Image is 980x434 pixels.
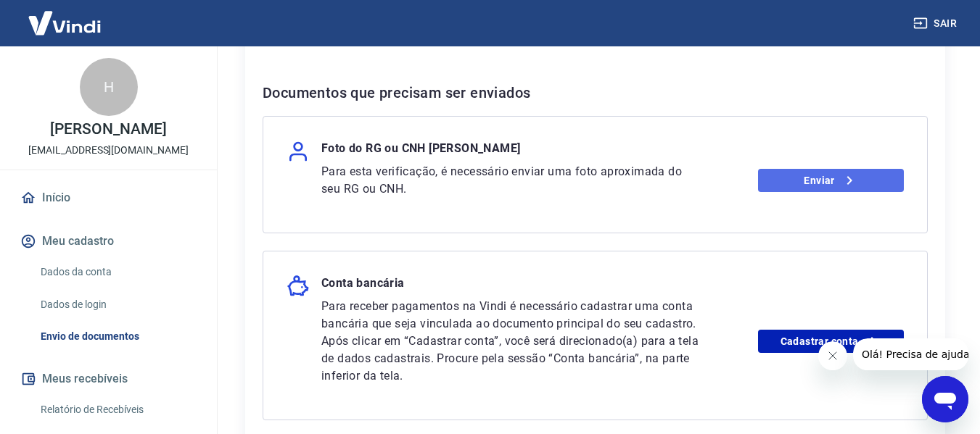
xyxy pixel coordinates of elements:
[758,169,904,192] a: Enviar
[80,58,138,116] div: H
[9,10,122,22] span: Olá! Precisa de ajuda?
[758,330,904,353] a: Cadastrar conta
[287,275,310,298] img: money_pork.0c50a358b6dafb15dddc3eea48f23780.svg
[321,275,405,298] p: Conta bancária
[50,122,166,137] p: [PERSON_NAME]
[321,163,700,198] p: Para esta verificação, é necessário enviar uma foto aproximada do seu RG ou CNH.
[263,81,928,104] h6: Documentos que precisam ser enviados
[287,140,310,163] img: user.af206f65c40a7206969b71a29f56cfb7.svg
[17,1,112,45] img: Vindi
[910,10,963,37] button: Sair
[35,395,199,425] a: Relatório de Recebíveis
[818,341,847,370] iframe: Fechar mensagem
[17,225,199,257] button: Meu cadastro
[922,376,968,422] iframe: Botão para abrir a janela de mensagens
[321,298,700,333] p: Para receber pagamentos na Vindi é necessário cadastrar uma conta bancária que seja vinculada ao ...
[17,182,199,214] a: Início
[35,322,199,351] a: Envio de documentos
[28,143,189,158] p: [EMAIL_ADDRESS][DOMAIN_NAME]
[853,338,968,370] iframe: Mensagem da empresa
[321,333,700,385] p: Após clicar em “Cadastrar conta”, você será direcionado(a) para a tela de dados cadastrais. Procu...
[17,363,199,395] button: Meus recebíveis
[35,257,199,287] a: Dados da conta
[35,290,199,320] a: Dados de login
[321,140,520,163] p: Foto do RG ou CNH [PERSON_NAME]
